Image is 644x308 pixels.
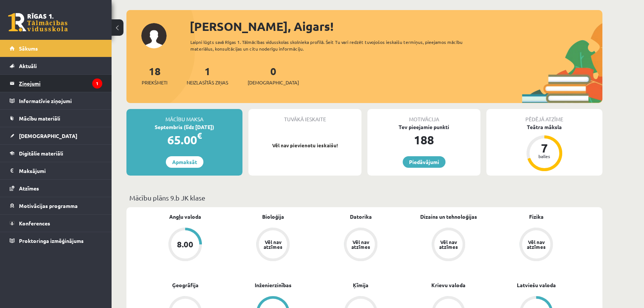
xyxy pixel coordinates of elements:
[126,131,242,149] div: 65.00
[190,17,602,35] div: [PERSON_NAME], Aigars!
[8,13,68,32] a: Rīgas 1. Tālmācības vidusskola
[255,281,292,289] a: Inženierzinības
[350,213,372,221] a: Datorika
[166,156,203,168] a: Apmaksāt
[10,92,102,109] a: Informatīvie ziņojumi
[529,213,544,221] a: Fizika
[190,39,476,52] div: Laipni lūgts savā Rīgas 1. Tālmācības vidusskolas skolnieka profilā. Šeit Tu vari redzēt tuvojošo...
[10,197,102,214] a: Motivācijas programma
[248,79,299,86] span: [DEMOGRAPHIC_DATA]
[10,40,102,57] a: Sākums
[367,123,480,131] div: Tev pieejamie punkti
[403,156,445,168] a: Piedāvājumi
[126,109,242,123] div: Mācību maksa
[438,240,459,249] div: Vēl nav atzīmes
[19,92,102,109] legend: Informatīvie ziņojumi
[317,228,405,263] a: Vēl nav atzīmes
[10,180,102,197] a: Atzīmes
[10,232,102,249] a: Proktoringa izmēģinājums
[262,213,284,221] a: Bioloģija
[229,228,317,263] a: Vēl nav atzīmes
[517,281,556,289] a: Latviešu valoda
[172,281,199,289] a: Ģeogrāfija
[486,123,602,131] div: Teātra māksla
[19,132,77,139] span: [DEMOGRAPHIC_DATA]
[420,213,477,221] a: Dizains un tehnoloģijas
[367,131,480,149] div: 188
[19,115,60,122] span: Mācību materiāli
[10,215,102,232] a: Konferences
[10,162,102,179] a: Maksājumi
[19,185,39,192] span: Atzīmes
[248,64,299,86] a: 0[DEMOGRAPHIC_DATA]
[177,240,193,248] div: 8.00
[92,78,102,89] i: 1
[492,228,580,263] a: Vēl nav atzīmes
[169,213,201,221] a: Angļu valoda
[252,142,358,149] p: Vēl nav pievienotu ieskaišu!
[19,202,78,209] span: Motivācijas programma
[10,110,102,127] a: Mācību materiāli
[19,220,50,227] span: Konferences
[431,281,466,289] a: Krievu valoda
[19,150,63,157] span: Digitālie materiāli
[486,123,602,172] a: Teātra māksla 7 balles
[142,64,167,86] a: 18Priekšmeti
[19,45,38,52] span: Sākums
[248,109,361,123] div: Tuvākā ieskaite
[19,62,37,69] span: Aktuāli
[10,127,102,144] a: [DEMOGRAPHIC_DATA]
[533,142,556,154] div: 7
[129,193,599,203] p: Mācību plāns 9.b JK klase
[197,130,202,141] span: €
[486,109,602,123] div: Pēdējā atzīme
[405,228,492,263] a: Vēl nav atzīmes
[187,64,228,86] a: 1Neizlasītās ziņas
[19,237,84,244] span: Proktoringa izmēģinājums
[126,123,242,131] div: Septembris (līdz [DATE])
[350,240,371,249] div: Vēl nav atzīmes
[10,75,102,92] a: Ziņojumi1
[10,57,102,74] a: Aktuāli
[353,281,368,289] a: Ķīmija
[263,240,283,249] div: Vēl nav atzīmes
[187,79,228,86] span: Neizlasītās ziņas
[19,162,102,179] legend: Maksājumi
[367,109,480,123] div: Motivācija
[533,154,556,158] div: balles
[19,75,102,92] legend: Ziņojumi
[141,228,229,263] a: 8.00
[10,145,102,162] a: Digitālie materiāli
[526,240,547,249] div: Vēl nav atzīmes
[142,79,167,86] span: Priekšmeti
